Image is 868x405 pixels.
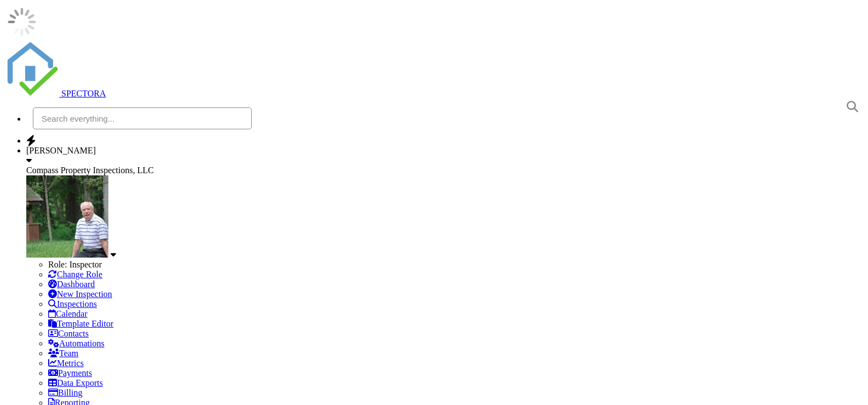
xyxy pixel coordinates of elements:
[61,89,106,98] span: SPECTORA
[48,270,102,279] a: Change Role
[48,309,88,318] a: Calendar
[4,89,106,98] a: SPECTORA
[48,329,89,338] a: Contacts
[48,349,78,358] a: Team
[33,107,252,129] input: Search everything...
[26,166,864,175] div: Compass Property Inspections, LLC
[48,299,97,309] a: Inspections
[48,339,105,348] a: Automations
[4,42,59,96] img: The Best Home Inspection Software - Spectora
[48,289,112,299] a: New Inspection
[48,368,92,378] a: Payments
[48,378,103,387] a: Data Exports
[48,358,84,368] a: Metrics
[26,146,864,156] div: [PERSON_NAME]
[48,279,95,289] a: Dashboard
[48,260,102,269] span: Role: Inspector
[4,4,39,39] img: loading-93afd81d04378562ca97960a6d0abf470c8f8241ccf6a1b4da771bf876922d1b.gif
[48,319,113,328] a: Template Editor
[48,388,82,397] a: Billing
[26,175,108,258] img: bio.jpg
